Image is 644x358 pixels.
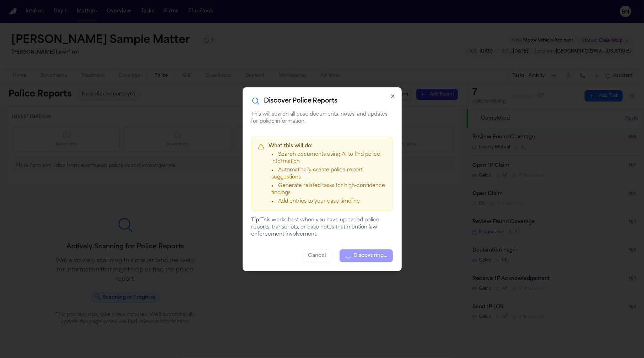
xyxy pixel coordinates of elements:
[264,96,338,106] h2: Discover Police Reports
[269,143,387,150] p: What this will do:
[272,198,387,205] li: Add entries to your case timeline
[272,167,387,181] li: Automatically create police report suggestions
[251,217,261,223] strong: Tip:
[272,151,387,165] li: Search documents using AI to find police information
[251,111,393,125] p: This will search all case documents, notes, and updates for police information.
[251,217,393,238] p: This works best when you have uploaded police reports, transcripts, or case notes that mention la...
[272,182,387,197] li: Generate related tasks for high-confidence findings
